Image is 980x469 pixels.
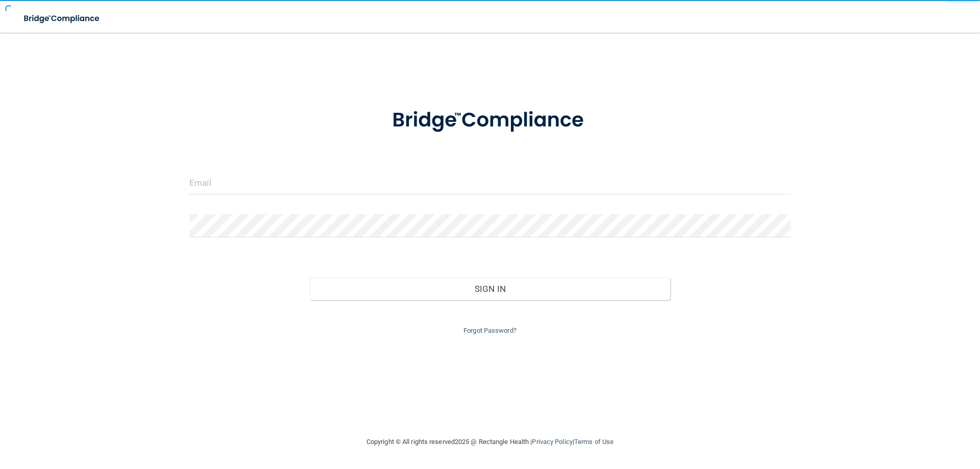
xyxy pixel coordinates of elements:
a: Privacy Policy [532,438,572,446]
button: Sign In [310,278,671,300]
input: Email [189,171,791,194]
div: Copyright © All rights reserved 2025 @ Rectangle Health | | [304,426,676,458]
img: bridge_compliance_login_screen.278c3ca4.svg [15,8,109,29]
img: bridge_compliance_login_screen.278c3ca4.svg [371,94,609,147]
a: Terms of Use [574,438,614,446]
a: Forgot Password? [463,327,517,334]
